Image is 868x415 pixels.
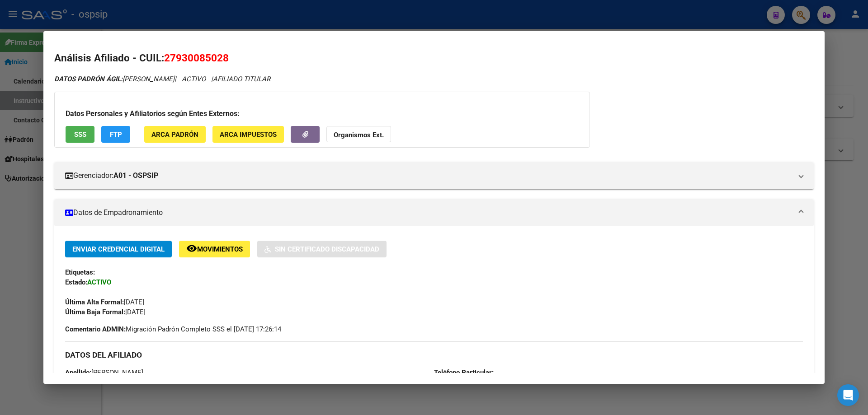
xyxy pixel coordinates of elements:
span: Enviar Credencial Digital [72,245,165,253]
button: Enviar Credencial Digital [65,241,172,257]
span: [PERSON_NAME] [65,368,143,377]
mat-icon: remove_red_eye [186,243,197,254]
strong: DATOS PADRÓN ÁGIL: [54,75,123,83]
strong: Etiquetas: [65,268,95,276]
button: ARCA Impuestos [212,126,284,143]
strong: Estado: [65,278,87,286]
h3: DATOS DEL AFILIADO [65,350,803,360]
button: Organismos Ext. [326,126,391,143]
span: FTP [110,131,122,139]
span: SSS [74,131,86,139]
mat-expansion-panel-header: Datos de Empadronamiento [54,199,814,226]
button: Sin Certificado Discapacidad [257,241,387,257]
div: Open Intercom Messenger [837,384,859,406]
strong: Comentario ADMIN: [65,325,126,333]
span: 27930085028 [164,52,229,64]
mat-panel-title: Gerenciador: [65,170,792,181]
strong: Apellido: [65,368,91,377]
button: ARCA Padrón [144,126,206,143]
span: [DATE] [65,298,144,306]
span: [DATE] [65,308,146,316]
span: Migración Padrón Completo SSS el [DATE] 17:26:14 [65,324,281,334]
button: SSS [66,126,94,143]
h2: Análisis Afiliado - CUIL: [54,51,814,66]
strong: Última Baja Formal: [65,308,125,316]
span: ARCA Impuestos [220,131,277,139]
span: ARCA Padrón [151,131,198,139]
button: FTP [101,126,130,143]
strong: A01 - OSPSIP [113,170,158,181]
h3: Datos Personales y Afiliatorios según Entes Externos: [66,108,579,119]
span: AFILIADO TITULAR [213,75,270,83]
i: | ACTIVO | [54,75,270,83]
strong: Teléfono Particular: [434,368,494,377]
button: Movimientos [179,241,250,257]
strong: ACTIVO [87,278,111,286]
span: [PERSON_NAME] [54,75,175,83]
strong: Última Alta Formal: [65,298,124,306]
mat-panel-title: Datos de Empadronamiento [65,207,792,218]
span: Sin Certificado Discapacidad [275,245,379,253]
mat-expansion-panel-header: Gerenciador:A01 - OSPSIP [54,162,814,189]
strong: Organismos Ext. [334,131,384,139]
span: Movimientos [197,245,243,253]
